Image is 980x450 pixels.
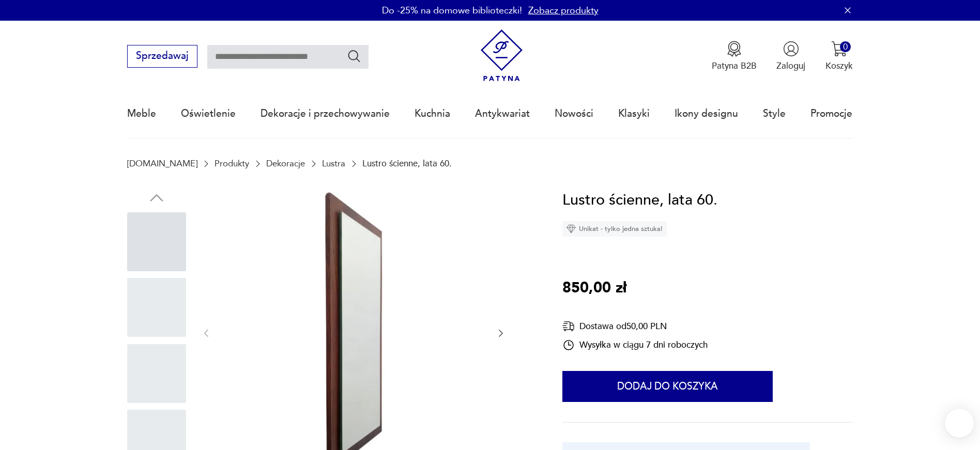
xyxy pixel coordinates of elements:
[562,276,626,300] p: 850,00 zł
[712,60,757,72] p: Patyna B2B
[382,4,522,17] p: Do -25% na domowe biblioteczki!
[945,409,974,438] iframe: Smartsupp widget button
[825,41,853,72] button: 0Koszyk
[776,41,805,72] button: Zaloguj
[726,41,742,57] img: Ikona medalu
[810,90,852,137] a: Promocje
[840,41,851,52] div: 0
[322,159,345,168] a: Lustra
[763,90,786,137] a: Style
[566,224,576,234] img: Ikona diamentu
[555,90,593,137] a: Nowości
[562,221,667,237] div: Unikat - tylko jedna sztuka!
[675,90,738,137] a: Ikony designu
[562,320,708,333] div: Dostawa od 50,00 PLN
[266,159,305,168] a: Dekoracje
[415,90,450,137] a: Kuchnia
[618,90,650,137] a: Klasyki
[783,41,799,57] img: Ikonka użytkownika
[562,371,773,402] button: Dodaj do koszyka
[776,60,805,72] p: Zaloguj
[562,339,708,351] div: Wysyłka w ciągu 7 dni roboczych
[562,189,717,212] h1: Lustro ścienne, lata 60.
[476,29,528,82] img: Patyna - sklep z meblami i dekoracjami vintage
[825,60,853,72] p: Koszyk
[528,4,599,17] a: Zobacz produkty
[127,45,197,68] button: Sprzedawaj
[562,320,575,333] img: Ikona dostawy
[347,49,362,64] button: Szukaj
[127,90,156,137] a: Meble
[127,53,197,61] a: Sprzedawaj
[831,41,847,57] img: Ikona koszyka
[712,41,757,72] a: Ikona medaluPatyna B2B
[215,159,249,168] a: Produkty
[362,159,452,168] p: Lustro ścienne, lata 60.
[712,41,757,72] button: Patyna B2B
[261,90,390,137] a: Dekoracje i przechowywanie
[181,90,236,137] a: Oświetlenie
[475,90,530,137] a: Antykwariat
[127,159,197,168] a: [DOMAIN_NAME]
